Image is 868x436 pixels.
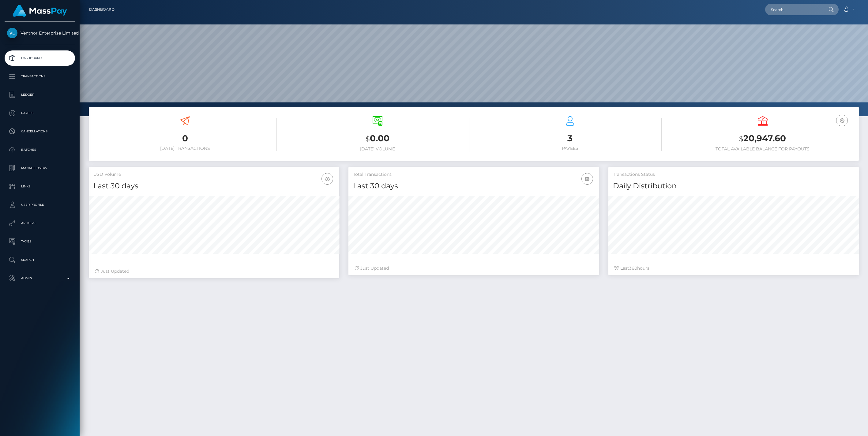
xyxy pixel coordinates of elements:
a: API Keys [5,216,75,231]
a: Transactions [5,69,75,84]
h3: 3 [479,132,662,144]
small: $ [739,135,743,143]
h6: [DATE] Transactions [93,146,277,151]
img: Ventnor Enterprise Limited [7,28,17,38]
small: $ [366,135,370,143]
a: Ledger [5,87,75,102]
p: API Keys [7,219,73,228]
div: Just Updated [95,268,333,275]
h4: Daily Distribution [613,181,854,191]
p: Links [7,182,73,191]
h6: Total Available Balance for Payouts [671,146,854,152]
a: Admin [5,271,75,286]
div: Just Updated [355,265,593,272]
a: Cancellations [5,124,75,139]
h4: Last 30 days [93,181,335,191]
p: Taxes [7,237,73,246]
h5: USD Volume [93,172,335,178]
p: Dashboard [7,54,73,63]
a: User Profile [5,197,75,212]
p: Cancellations [7,127,73,136]
p: Search [7,255,73,264]
h3: 0 [93,132,277,144]
p: Ledger [7,90,73,99]
a: Dashboard [89,3,115,16]
a: Manage Users [5,161,75,176]
p: Payees [7,109,73,118]
a: Payees [5,105,75,121]
a: Search [5,252,75,268]
p: Transactions [7,72,73,81]
h4: Last 30 days [353,181,594,191]
h6: [DATE] Volume [286,146,469,152]
a: Taxes [5,234,75,249]
p: Admin [7,274,73,283]
p: User Profile [7,200,73,209]
span: 360 [629,265,637,271]
h3: 20,947.60 [671,132,854,145]
input: Search... [765,4,823,15]
p: Batches [7,145,73,154]
h5: Transactions Status [613,172,854,178]
a: Links [5,179,75,194]
h3: 0.00 [286,132,469,145]
h5: Total Transactions [353,172,594,178]
p: Manage Users [7,164,73,173]
h6: Payees [479,146,662,151]
span: Ventnor Enterprise Limited [5,30,75,36]
div: Last hours [614,265,853,272]
a: Dashboard [5,50,75,66]
img: MassPay Logo [13,5,67,17]
a: Batches [5,142,75,157]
